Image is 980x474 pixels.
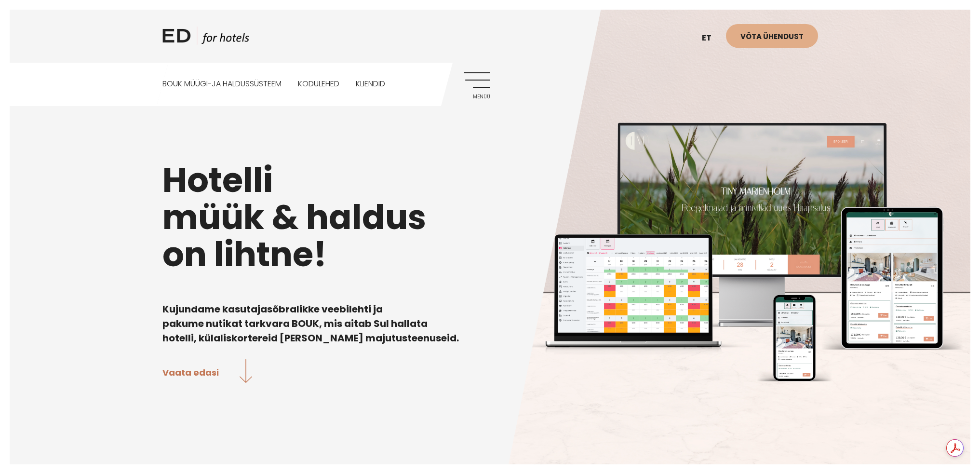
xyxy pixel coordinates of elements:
[162,302,459,345] b: Kujundame kasutajasõbralikke veebilehti ja pakume nutikat tarkvara BOUK, mis aitab Sul hallata ho...
[464,72,490,99] a: Menüü
[162,63,282,106] a: BOUK MÜÜGI-JA HALDUSSÜSTEEM
[298,63,339,106] a: Kodulehed
[726,24,818,48] a: Võta ühendust
[464,94,490,100] span: Menüü
[356,63,385,106] a: Kliendid
[162,27,249,51] a: ED HOTELS
[162,359,253,385] a: Vaata edasi
[162,162,818,273] h1: Hotelli müük & haldus on lihtne!
[697,27,726,50] a: et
